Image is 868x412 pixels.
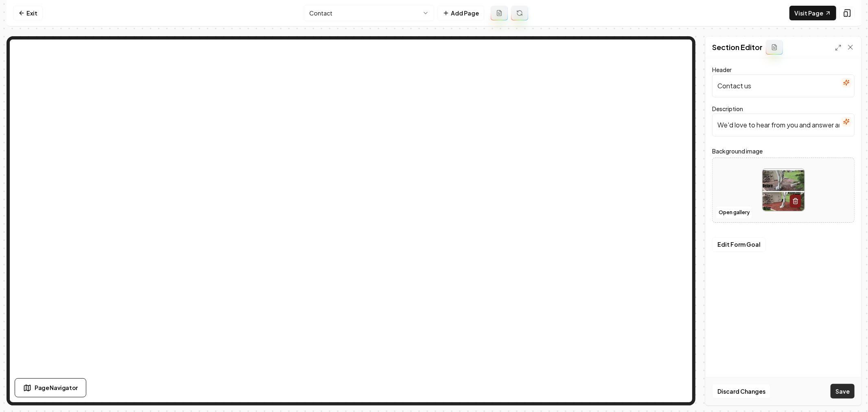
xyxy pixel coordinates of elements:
img: image [763,169,805,211]
button: Open gallery [716,206,752,219]
button: Edit Form Goal [712,237,766,252]
input: Header [712,75,855,97]
label: Header [712,66,732,73]
button: Page Navigator [15,378,86,397]
h2: Section Editor [712,42,763,53]
button: Add Page [437,6,484,20]
button: Add admin section prompt [766,40,783,55]
a: Edit Form Goal [712,240,766,248]
button: Save [831,384,855,399]
label: Background image [712,146,855,156]
button: Add admin page prompt [491,6,508,20]
a: Exit [13,6,43,20]
a: Visit Page [789,6,836,20]
label: Description [712,105,743,112]
button: Discard Changes [712,384,771,399]
input: Description [712,114,855,136]
button: Regenerate page [511,6,528,20]
span: Page Navigator [35,384,78,392]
